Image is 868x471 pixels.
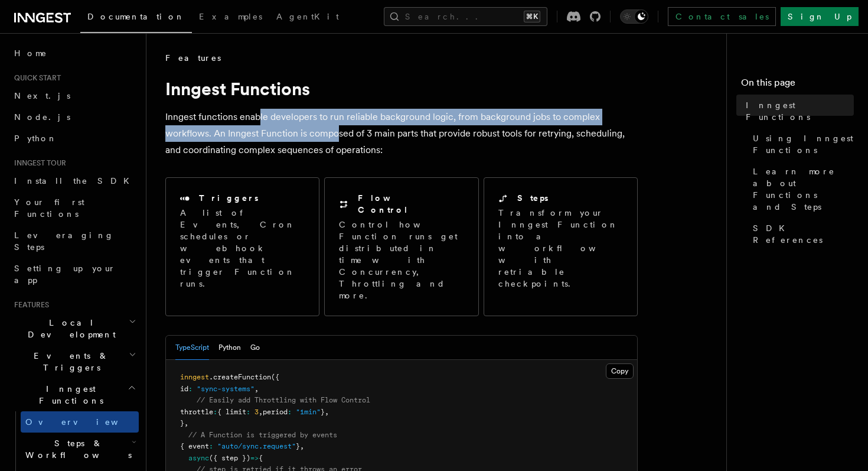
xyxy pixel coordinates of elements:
[9,300,49,310] span: Features
[668,7,776,26] a: Contact sales
[14,176,136,186] span: Install the SDK
[21,437,132,461] span: Steps & Workflows
[217,442,296,450] span: "auto/sync.request"
[524,11,540,22] kbd: ⌘K
[620,9,648,24] button: Toggle dark mode
[269,4,346,32] a: AgentKit
[781,7,859,26] a: Sign Up
[197,396,370,404] span: // Easily add Throttling with Flow Control
[254,385,259,393] span: ,
[180,385,188,393] span: id
[254,408,259,416] span: 3
[9,128,139,149] a: Python
[165,109,638,158] p: Inngest functions enable developers to run reliable background logic, from background jobs to com...
[165,78,638,99] h1: Inngest Functions
[9,170,139,191] a: Install the SDK
[199,192,259,204] h2: Triggers
[9,85,139,106] a: Next.js
[14,112,70,122] span: Node.js
[300,442,304,450] span: ,
[184,419,188,427] span: ,
[296,408,321,416] span: "1min"
[199,12,262,21] span: Examples
[271,373,279,381] span: ({
[14,91,70,100] span: Next.js
[180,408,213,416] span: throttle
[321,408,325,416] span: }
[209,442,213,450] span: :
[197,385,254,393] span: "sync-systems"
[21,433,139,466] button: Steps & Workflows
[165,52,221,64] span: Features
[209,454,250,462] span: ({ step })
[25,417,147,427] span: Overview
[748,217,854,251] a: SDK References
[180,442,209,450] span: { event
[384,7,547,26] button: Search...⌘K
[21,411,139,433] a: Overview
[753,165,854,213] span: Learn more about Functions and Steps
[14,230,114,252] span: Leveraging Steps
[9,43,139,64] a: Home
[9,106,139,128] a: Node.js
[484,177,638,316] a: StepsTransform your Inngest Function into a workflow with retriable checkpoints.
[213,408,217,416] span: :
[250,336,260,360] button: Go
[9,383,128,407] span: Inngest Functions
[188,385,192,393] span: :
[325,408,329,416] span: ,
[358,192,464,216] h2: Flow Control
[259,454,263,462] span: {
[741,76,854,95] h4: On this page
[188,454,209,462] span: async
[741,95,854,128] a: Inngest Functions
[246,408,250,416] span: :
[180,207,305,290] p: A list of Events, Cron schedules or webhook events that trigger Function runs.
[192,4,269,32] a: Examples
[339,219,464,301] p: Control how Function runs get distributed in time with Concurrency, Throttling and more.
[9,345,139,378] button: Events & Triggers
[9,191,139,225] a: Your first Functions
[517,192,549,204] h2: Steps
[9,317,129,340] span: Local Development
[218,336,241,360] button: Python
[14,197,84,219] span: Your first Functions
[80,4,192,33] a: Documentation
[259,408,263,416] span: ,
[9,312,139,345] button: Local Development
[288,408,292,416] span: :
[9,378,139,411] button: Inngest Functions
[209,373,271,381] span: .createFunction
[324,177,478,316] a: Flow ControlControl how Function runs get distributed in time with Concurrency, Throttling and more.
[296,442,300,450] span: }
[87,12,185,21] span: Documentation
[276,12,339,21] span: AgentKit
[175,336,209,360] button: TypeScript
[14,134,57,143] span: Python
[746,99,854,123] span: Inngest Functions
[9,258,139,291] a: Setting up your app
[250,454,259,462] span: =>
[9,350,129,373] span: Events & Triggers
[748,161,854,217] a: Learn more about Functions and Steps
[14,47,47,59] span: Home
[165,177,319,316] a: TriggersA list of Events, Cron schedules or webhook events that trigger Function runs.
[180,373,209,381] span: inngest
[606,363,634,379] button: Copy
[9,158,66,168] span: Inngest tour
[217,408,246,416] span: { limit
[748,128,854,161] a: Using Inngest Functions
[498,207,625,290] p: Transform your Inngest Function into a workflow with retriable checkpoints.
[9,225,139,258] a: Leveraging Steps
[753,222,854,246] span: SDK References
[188,431,337,439] span: // A Function is triggered by events
[9,73,61,83] span: Quick start
[14,264,116,285] span: Setting up your app
[180,419,184,427] span: }
[263,408,288,416] span: period
[753,132,854,156] span: Using Inngest Functions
